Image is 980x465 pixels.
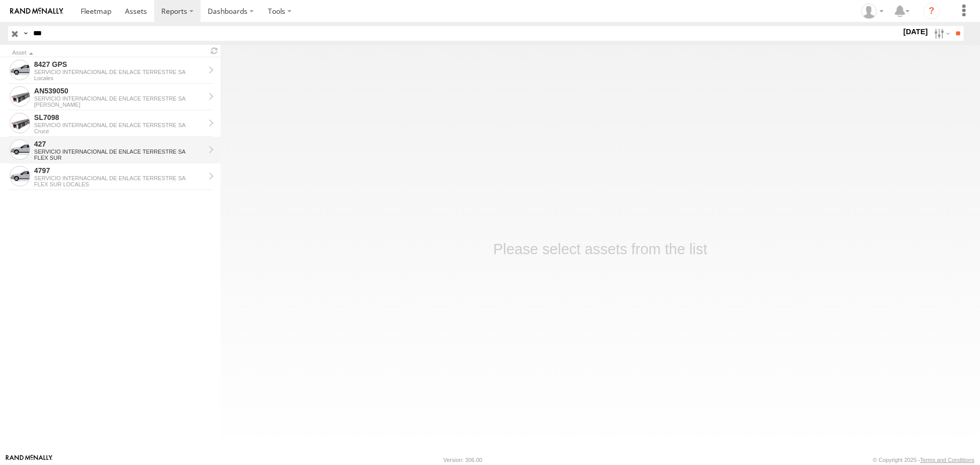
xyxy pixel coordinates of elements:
[444,457,482,463] div: Version: 306.00
[34,155,205,161] div: FLEX SUR
[6,455,53,465] a: Visit our Website
[920,457,974,463] a: Terms and Conditions
[34,175,205,181] div: SERVICIO INTERNACIONAL DE ENLACE TERRESTRE SA
[34,102,205,108] div: [PERSON_NAME]
[34,139,205,149] div: 427 - View Asset History
[34,69,205,75] div: SERVICIO INTERNACIONAL DE ENLACE TERRESTRE SA
[21,26,30,41] label: Search Query
[34,149,205,155] div: SERVICIO INTERNACIONAL DE ENLACE TERRESTRE SA
[34,60,205,69] div: 8427 GPS - View Asset History
[34,122,205,128] div: SERVICIO INTERNACIONAL DE ENLACE TERRESTRE SA
[34,181,205,187] div: FLEX SUR LOCALES
[34,75,205,81] div: Locales
[34,95,205,102] div: SERVICIO INTERNACIONAL DE ENLACE TERRESTRE SA
[34,113,205,122] div: SL7098 - View Asset History
[901,26,930,37] label: [DATE]
[923,3,940,19] i: ?
[873,457,974,463] div: © Copyright 2025 -
[34,86,205,95] div: AN539050 - View Asset History
[10,8,63,15] img: rand-logo.svg
[930,26,952,41] label: Search Filter Options
[208,46,220,56] span: Refresh
[12,51,204,56] div: Click to Sort
[34,128,205,134] div: Cruce
[34,166,205,175] div: 4797 - View Asset History
[857,4,887,19] div: Jonathan Ramirez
